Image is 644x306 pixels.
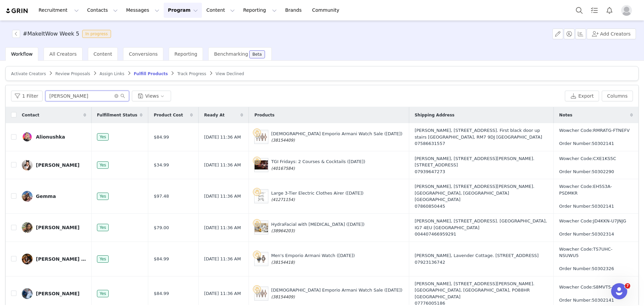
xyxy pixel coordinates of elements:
span: Yes [97,255,109,263]
span: [DATE] 11:36 AM [204,134,241,141]
div: TGI Fridays: 2 Courses & Cocktails ([DATE]) [271,158,365,171]
a: Community [308,3,346,18]
div: [PERSON_NAME] [36,291,79,296]
span: Assign Links [100,71,124,76]
span: Shipping Address [415,112,454,118]
span: View Declined [216,71,244,76]
img: Product Image [255,133,268,142]
div: 07939647273 [415,168,548,175]
span: Review Proposals [55,71,90,76]
div: Gemma [36,194,56,199]
div: HydraFacial with [MEDICAL_DATA] ([DATE]) [271,221,364,234]
div: [PERSON_NAME], [STREET_ADDRESS][PERSON_NAME]. [STREET_ADDRESS] [415,155,548,175]
button: Views [132,91,171,101]
img: Product Image [255,289,268,298]
span: Fulfillment Status [97,112,137,118]
span: (40167584) [271,166,294,171]
span: $84.99 [154,290,169,297]
span: Wowcher Code:JD4KKN-U7JNJG Order Number:50302314 [559,218,626,238]
span: Fulfill Products [134,71,168,76]
span: Ready At [204,112,224,118]
span: (38964203) [271,228,294,233]
h3: #MakeItWow Week 5 [23,30,79,38]
div: 07586631557 [415,140,548,147]
img: Product Image [255,223,268,232]
div: Men's Emporio Armani Watch ([DATE]) [271,252,355,265]
a: Tasks [587,3,602,18]
img: 2e486990-60db-4c9d-a18e-1a11c775f8cb.jpg [22,191,33,202]
span: (38154418) [271,260,294,265]
button: Contacts [83,3,122,18]
span: Wowcher Code:S8MVT5-SE8FDR Order Number:50302141 [559,284,630,304]
span: Wowcher Code:CXE1KS5C Order Number:50302290 [559,155,616,175]
img: d3108715-6738-4e68-9995-3ed257e39de0.jpg [22,160,33,170]
span: Wowcher Code:TS7UHC-NSUWU5 Order Number:50302326 [559,246,630,272]
span: (38154409) [271,295,294,299]
span: $84.99 [154,134,169,141]
a: [PERSON_NAME] [22,288,86,299]
a: Alionushka [22,132,86,142]
span: Track Progress [177,71,206,76]
div: [PERSON_NAME] [PERSON_NAME] [36,256,86,262]
span: Yes [97,290,109,297]
div: 07923136742 [415,259,548,266]
span: Wowcher Code:RMRATG-FTNEFV Order Number:50302141 [559,127,630,147]
span: $84.99 [154,256,169,262]
span: $34.99 [154,162,169,168]
button: Search [572,3,587,18]
span: Content [94,51,112,57]
span: Contact [22,112,39,118]
span: $97.48 [154,193,169,200]
button: Content [202,3,239,18]
img: Product Image [255,160,268,169]
img: 13128d34-91dc-4691-8618-131a82553fa6.jpg [22,288,33,299]
button: Program [164,3,202,18]
a: [PERSON_NAME] [22,222,86,233]
span: [object Object] [12,30,114,38]
button: Messages [122,3,163,18]
div: Beta [253,52,262,56]
a: Brands [281,3,308,18]
div: [PERSON_NAME], Lavender Cottage. [STREET_ADDRESS] [415,252,548,265]
button: 1 Filter [11,91,43,101]
div: 004407466959291 [415,231,548,238]
span: (41271154) [271,197,294,202]
span: 7 [625,283,630,289]
div: Large 3-Tier Electric Clothes Airer ([DATE]) [271,190,363,203]
div: 07860850445 [415,203,548,210]
img: e0014cd1-c476-4ffa-973d-41a963a6207b.jpg [22,254,33,264]
a: Gemma [22,191,86,202]
span: Workflow [11,51,33,57]
img: abe7343b-7050-46a7-9b37-2ab7c57935c7.jpg [22,132,33,142]
img: grin logo [5,8,29,14]
button: Recruitment [35,3,83,18]
span: Products [254,112,274,118]
a: [PERSON_NAME] [22,160,86,170]
div: [DEMOGRAPHIC_DATA] Emporio Armani Watch Sale ([DATE]) [271,287,402,300]
div: [PERSON_NAME], [STREET_ADDRESS][PERSON_NAME]. [GEOGRAPHIC_DATA], [GEOGRAPHIC_DATA] [GEOGRAPHIC_DATA] [415,183,548,209]
iframe: Intercom live chat [611,283,627,299]
button: Reporting [239,3,281,18]
div: [DEMOGRAPHIC_DATA] Emporio Armani Watch Sale ([DATE]) [271,131,402,144]
span: Yes [97,133,109,141]
span: Reporting [174,51,197,57]
input: Search... [45,91,129,101]
i: icon: close-circle [114,94,118,98]
img: 68d961bb-987c-4e99-8d15-29a94a57a760.jpg [22,222,33,233]
span: Benchmarking [214,51,248,57]
div: [PERSON_NAME] [36,225,79,230]
span: Wowcher Code:EH5S3A-PSDMKR Order Number:50302141 [559,183,630,209]
button: Profile [617,5,639,16]
div: Alionushka [36,134,65,140]
div: [PERSON_NAME], [STREET_ADDRESS]. [GEOGRAPHIC_DATA], IG7 4EU [GEOGRAPHIC_DATA] [415,218,548,238]
img: Product Image [255,192,268,201]
span: Yes [97,161,109,169]
span: $79.00 [154,224,169,231]
span: (38154409) [271,138,294,143]
img: Product Image [255,254,268,263]
span: [DATE] 11:36 AM [204,162,241,168]
span: [DATE] 11:36 AM [204,256,241,262]
span: All Creators [49,51,76,57]
div: [PERSON_NAME] [36,162,79,168]
div: [PERSON_NAME], [STREET_ADDRESS]. First black door up stairs [GEOGRAPHIC_DATA], RM7 9DJ [GEOGRAPHI... [415,127,548,147]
